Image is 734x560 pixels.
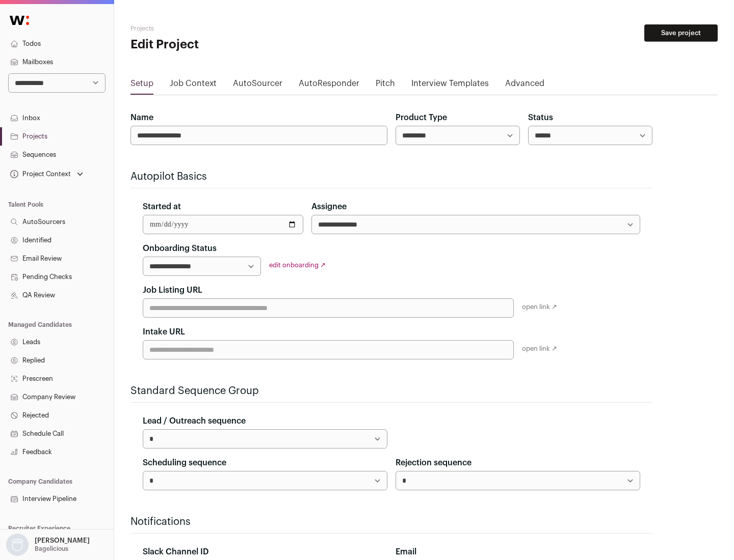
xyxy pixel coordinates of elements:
[143,242,217,255] label: Onboarding Status
[130,24,326,33] h2: Projects
[4,10,35,31] img: Wellfound
[130,37,326,53] h1: Edit Project
[35,545,68,553] p: Bagelicious
[143,546,208,558] label: Slack Channel ID
[8,167,85,181] button: Open dropdown
[299,77,359,94] a: AutoResponder
[130,384,652,398] h2: Standard Sequence Group
[170,77,217,94] a: Job Context
[143,201,181,213] label: Started at
[143,284,202,296] label: Job Listing URL
[411,77,489,94] a: Interview Templates
[35,537,90,545] p: [PERSON_NAME]
[644,24,718,42] button: Save project
[8,170,71,178] div: Project Context
[143,457,226,469] label: Scheduling sequence
[130,77,153,94] a: Setup
[528,111,553,124] label: Status
[130,170,652,184] h2: Autopilot Basics
[4,534,92,556] button: Open dropdown
[130,515,652,529] h2: Notifications
[233,77,282,94] a: AutoSourcer
[396,546,640,558] div: Email
[376,77,395,94] a: Pitch
[396,111,447,124] label: Product Type
[143,415,246,427] label: Lead / Outreach sequence
[505,77,544,94] a: Advanced
[6,534,29,556] img: nopic.png
[130,111,153,124] label: Name
[396,457,471,469] label: Rejection sequence
[311,201,347,213] label: Assignee
[143,326,185,338] label: Intake URL
[269,262,326,268] a: edit onboarding ↗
